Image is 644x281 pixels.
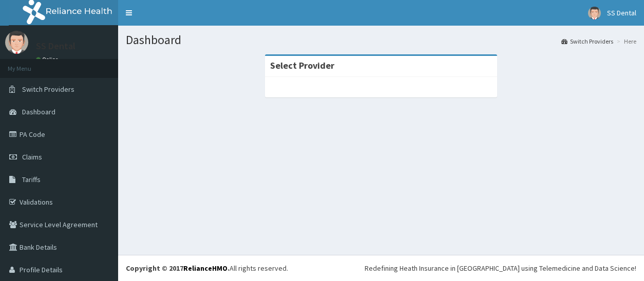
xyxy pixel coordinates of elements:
[36,42,75,51] p: SS Dental
[22,152,42,162] span: Claims
[183,264,228,273] a: RelianceHMO
[588,7,601,19] img: User Image
[22,175,41,184] span: Tariffs
[270,59,334,71] strong: Select Provider
[22,85,74,94] span: Switch Providers
[365,263,636,273] div: Redefining Heath Insurance in [GEOGRAPHIC_DATA] using Telemedicine and Data Science!
[22,107,55,116] span: Dashboard
[614,37,636,46] li: Here
[126,33,636,47] h1: Dashboard
[5,31,28,54] img: User Image
[118,255,644,281] footer: All rights reserved.
[607,8,636,17] span: SS Dental
[561,37,613,46] a: Switch Providers
[36,56,61,63] a: Online
[126,264,230,273] strong: Copyright © 2017 .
